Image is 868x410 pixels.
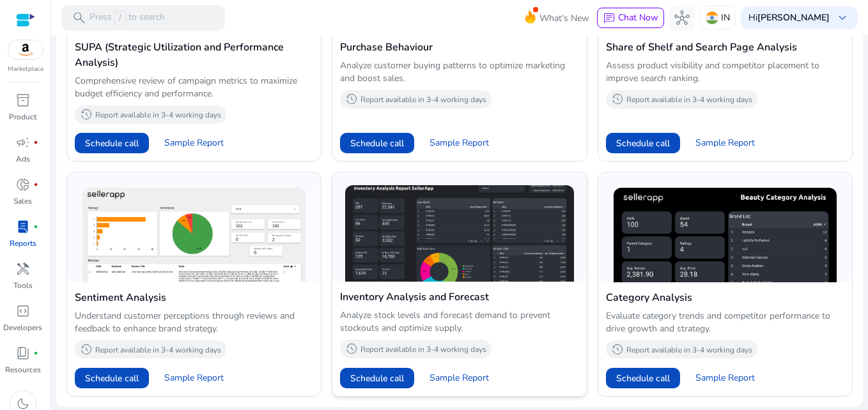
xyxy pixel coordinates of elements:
button: Schedule call [606,133,680,153]
p: Analyze customer buying patterns to optimize marketing and boost sales. [340,59,578,85]
span: Schedule call [85,372,139,385]
button: Sample Report [685,133,765,153]
p: Marketplace [8,65,43,74]
span: Sample Report [430,372,489,384]
span: / [114,11,126,25]
span: Chat Now [618,11,658,24]
button: Schedule call [606,368,680,388]
p: Analyze stock levels and forecast demand to prevent stockouts and optimize supply. [340,309,578,335]
span: Sample Report [430,137,489,149]
button: Schedule call [340,133,414,153]
p: Ads [16,153,30,165]
span: Sample Report [164,137,224,149]
h4: Inventory Analysis and Forecast [340,289,578,305]
button: Sample Report [419,133,499,153]
span: Schedule call [350,137,404,150]
p: Report available in 3-4 working days [95,110,221,120]
button: Sample Report [154,133,234,153]
button: Schedule call [75,368,149,388]
button: Sample Report [154,368,234,388]
span: Schedule call [616,372,670,385]
span: history_2 [80,343,93,356]
p: Hi [748,13,830,22]
p: Report available in 3-4 working days [360,95,486,105]
span: Schedule call [85,137,139,150]
button: Schedule call [75,133,149,153]
p: Sales [13,195,32,207]
button: chatChat Now [597,8,664,28]
span: fiber_manual_record [33,182,38,187]
img: amazon.svg [8,40,43,59]
h4: Purchase Behaviour [340,40,578,55]
span: code_blocks [15,303,31,319]
h4: SUPA (Strategic Utilization and Performance Analysis) [75,40,313,70]
p: Report available in 3-4 working days [626,95,752,105]
p: Comprehensive review of campaign metrics to maximize budget efficiency and performance. [75,75,313,100]
p: Evaluate category trends and competitor performance to drive growth and strategy. [606,310,844,335]
p: Product [9,111,36,123]
span: history_2 [611,343,624,356]
span: fiber_manual_record [33,140,38,145]
h4: Sentiment Analysis [75,290,313,305]
span: campaign [15,135,31,150]
p: Resources [5,364,41,376]
span: Sample Report [695,137,755,149]
img: in.svg [706,11,718,24]
span: Sample Report [695,372,755,384]
span: history_2 [611,93,624,105]
b: [PERSON_NAME] [757,11,830,24]
span: inventory_2 [15,93,31,108]
span: hub [674,10,690,26]
button: Sample Report [419,368,499,388]
span: donut_small [15,177,31,192]
span: Schedule call [350,372,404,385]
span: history_2 [345,342,358,355]
span: history_2 [80,108,93,121]
p: Assess product visibility and competitor placement to improve search ranking. [606,59,844,85]
span: fiber_manual_record [33,351,38,356]
span: Sample Report [164,372,224,384]
p: Report available in 3-4 working days [626,345,752,355]
span: What's New [539,7,589,29]
p: Tools [13,280,33,291]
p: Understand customer perceptions through reviews and feedback to enhance brand strategy. [75,310,313,335]
span: fiber_manual_record [33,224,38,229]
button: Sample Report [685,368,765,388]
button: hub [669,5,695,31]
p: Reports [10,238,36,249]
h4: Share of Shelf and Search Page Analysis [606,40,844,55]
span: handyman [15,261,31,277]
span: book_4 [15,345,31,361]
h4: Category Analysis [606,290,844,305]
p: Report available in 3-4 working days [360,344,486,354]
p: Developers [3,322,42,333]
p: Press to search [89,11,165,25]
p: IN [721,6,730,29]
span: Schedule call [616,137,670,150]
span: history_2 [345,93,358,105]
button: Schedule call [340,368,414,388]
p: Report available in 3-4 working days [95,345,221,355]
span: chat [603,12,616,25]
span: search [72,10,87,26]
span: lab_profile [15,219,31,234]
span: keyboard_arrow_down [835,10,850,26]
